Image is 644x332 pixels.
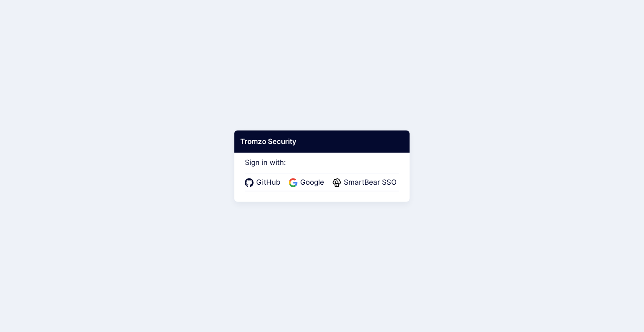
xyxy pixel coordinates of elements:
a: Google [289,177,327,188]
a: SmartBear SSO [332,177,399,188]
span: GitHub [254,177,283,188]
a: GitHub [245,177,283,188]
span: Google [298,177,327,188]
span: SmartBear SSO [341,177,399,188]
div: Tromzo Security [234,130,410,153]
div: Sign in with: [245,146,399,191]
